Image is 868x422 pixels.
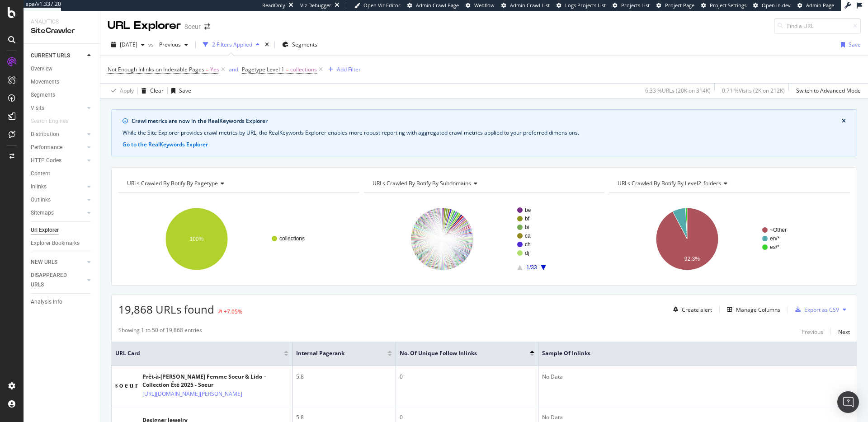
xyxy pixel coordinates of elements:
[373,179,471,187] span: URLs Crawled By Botify By subdomains
[806,2,834,9] span: Admin Page
[797,2,834,9] a: Admin Page
[31,239,94,248] a: Explorer Bookmarks
[849,41,861,48] div: Save
[262,2,287,9] div: ReadOnly:
[466,2,495,9] a: Webflow
[613,2,650,9] a: Projects List
[118,302,214,317] span: 19,868 URLs found
[557,2,606,9] a: Logs Projects List
[156,38,192,52] button: Previous
[363,2,401,9] span: Open Viz Editor
[665,2,694,9] span: Project Page
[31,156,85,165] a: HTTP Codes
[242,66,284,73] span: Pagetype Level 1
[123,129,846,137] div: While the Site Explorer provides crawl metrics by URL, the RealKeywords Explorer enables more rob...
[31,130,85,139] a: Distribution
[31,297,62,307] div: Analysis Info
[179,87,191,94] div: Save
[31,225,94,235] a: Url Explorer
[525,224,529,230] text: bi
[31,156,61,165] div: HTTP Codes
[31,195,51,205] div: Outlinks
[127,179,218,187] span: URLs Crawled By Botify By pagetype
[31,182,85,192] a: Inlinks
[525,250,529,256] text: dj
[296,413,392,422] div: 5.8
[525,233,531,239] text: ca
[474,2,495,9] span: Webflow
[224,308,242,315] div: +7.05%
[840,115,848,127] button: close banner
[645,87,711,94] div: 6.33 % URLs ( 20K on 314K )
[525,241,531,248] text: ch
[400,349,516,357] span: No. of Unique Follow Inlinks
[762,2,791,9] span: Open in dev
[621,2,650,9] span: Projects List
[682,306,712,314] div: Create alert
[407,2,459,9] a: Admin Crawl Page
[120,41,137,48] span: 2025 Sep. 3rd
[31,90,55,100] div: Segments
[31,117,68,126] div: Search Engines
[31,225,59,235] div: Url Explorer
[565,2,606,9] span: Logs Projects List
[118,200,357,278] svg: A chart.
[31,169,94,178] a: Content
[609,200,848,278] svg: A chart.
[296,373,392,381] div: 5.8
[793,84,861,98] button: Switch to Advanced Mode
[108,84,134,98] button: Apply
[31,169,50,178] div: Content
[670,302,712,317] button: Create alert
[278,38,321,52] button: Segments
[111,109,857,156] div: info banner
[108,38,148,52] button: [DATE]
[510,2,550,9] span: Admin Crawl List
[31,195,85,205] a: Outlinks
[804,306,839,314] div: Export as CSV
[31,271,76,290] div: DISAPPEARED URLS
[802,328,823,336] div: Previous
[184,22,201,31] div: Soeur
[108,66,204,73] span: Not Enough Inlinks on Indexable Pages
[837,38,861,52] button: Save
[31,51,85,61] a: CURRENT URLS
[736,306,780,314] div: Manage Columns
[526,264,537,271] text: 1/33
[31,103,44,113] div: Visits
[279,235,305,242] text: collections
[150,87,164,94] div: Clear
[115,384,138,388] img: main image
[542,349,840,357] span: Sample of Inlinks
[31,258,57,267] div: NEW URLS
[354,2,401,9] a: Open Viz Editor
[525,207,531,213] text: be
[210,63,219,76] span: Yes
[31,51,70,61] div: CURRENT URLS
[774,18,861,34] input: Find a URL
[296,349,374,357] span: Internal Pagerank
[31,271,85,290] a: DISAPPEARED URLS
[364,200,603,278] div: A chart.
[148,41,156,48] span: vs
[400,373,534,381] div: 0
[263,40,271,49] div: times
[31,103,85,113] a: Visits
[31,297,94,307] a: Analysis Info
[229,65,238,74] button: and
[286,66,289,73] span: =
[31,239,80,248] div: Explorer Bookmarks
[31,208,54,218] div: Sitemaps
[31,258,85,267] a: NEW URLS
[142,373,288,389] div: Prêt-à-[PERSON_NAME] Femme Soeur & Lido – Collection Été 2025 - Soeur
[802,326,823,337] button: Previous
[123,141,208,149] button: Go to the RealKeywords Explorer
[206,66,209,73] span: =
[838,328,850,336] div: Next
[31,64,52,74] div: Overview
[115,349,282,357] span: URL Card
[837,391,859,413] div: Open Intercom Messenger
[290,63,317,76] span: collections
